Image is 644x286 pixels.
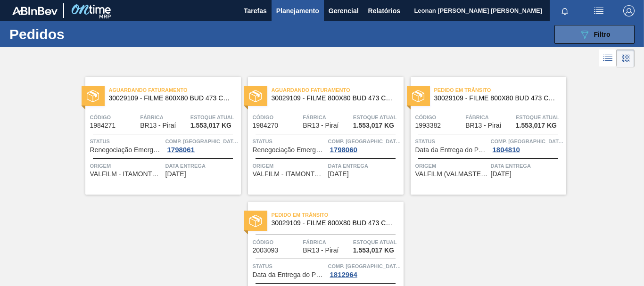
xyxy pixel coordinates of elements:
[328,261,401,271] span: Comp. Carga
[90,161,163,171] span: Origem
[491,137,564,154] a: Comp. [GEOGRAPHIC_DATA]1804810
[329,5,359,16] span: Gerencial
[593,5,604,16] img: userActions
[90,147,163,154] span: Renegociação Emergencial de Pedido Aceita
[276,5,319,16] span: Planejamento
[554,25,635,44] button: Filtro
[90,122,116,129] span: 1984271
[303,237,351,247] span: Fábrica
[465,122,501,129] span: BR13 - Piraí
[404,77,566,195] a: statusPedido em Trânsito30029109 - FILME 800X80 BUD 473 C12 429Código1993382FábricaBR13 - PiraíEs...
[140,113,188,122] span: Fábrica
[253,247,279,254] span: 2003093
[328,137,401,154] a: Comp. [GEOGRAPHIC_DATA]1798060
[253,161,326,171] span: Origem
[434,95,559,102] span: 30029109 - FILME 800X80 BUD 473 C12 429
[109,95,233,102] span: 30029109 - FILME 800X80 BUD 473 C12 429
[353,113,401,122] span: Estoque atual
[328,137,401,146] span: Comp. Carga
[165,137,239,154] a: Comp. [GEOGRAPHIC_DATA]1798061
[165,146,197,154] div: 1798061
[328,271,359,278] div: 1812964
[253,237,301,247] span: Código
[328,146,359,154] div: 1798060
[241,77,404,195] a: statusAguardando Faturamento30029109 - FILME 800X80 BUD 473 C12 429Código1984270FábricaBR13 - Pir...
[140,122,176,129] span: BR13 - Piraí
[415,122,441,129] span: 1993382
[303,122,339,129] span: BR13 - Piraí
[328,261,401,278] a: Comp. [GEOGRAPHIC_DATA]1812964
[516,122,557,129] span: 1.553,017 KG
[253,137,326,146] span: Status
[303,247,339,254] span: BR13 - Piraí
[599,49,617,67] div: Visão em Lista
[253,271,326,278] span: Data da Entrega do Pedido Atrasada
[415,147,488,154] span: Data da Entrega do Pedido Atrasada
[272,220,396,227] span: 30029109 - FILME 800X80 BUD 473 C12 429
[90,113,138,122] span: Código
[353,247,394,254] span: 1.553,017 KG
[617,49,635,67] div: Visão em Cards
[415,113,463,122] span: Código
[190,113,239,122] span: Estoque atual
[253,147,326,154] span: Renegociação Emergencial de Pedido Aceita
[109,85,241,95] span: Aguardando Faturamento
[9,29,141,40] h1: Pedidos
[415,137,488,146] span: Status
[253,113,301,122] span: Código
[491,146,522,154] div: 1804810
[87,90,99,102] img: status
[253,261,326,271] span: Status
[165,171,186,178] span: 30/08/2025
[415,161,488,171] span: Origem
[244,5,267,16] span: Tarefas
[328,171,349,178] span: 04/09/2025
[249,90,262,102] img: status
[415,171,488,178] span: VALFILM (VALMASTER) - MANAUS (AM)
[272,85,404,95] span: Aguardando Faturamento
[368,5,400,16] span: Relatórios
[249,215,262,227] img: status
[303,113,351,122] span: Fábrica
[434,85,566,95] span: Pedido em Trânsito
[353,237,401,247] span: Estoque atual
[328,161,401,171] span: Data entrega
[412,90,424,102] img: status
[491,137,564,146] span: Comp. Carga
[90,171,163,178] span: VALFILM - ITAMONTE (MG)
[272,210,404,220] span: Pedido em Trânsito
[165,161,239,171] span: Data entrega
[491,171,512,178] span: 22/09/2025
[623,5,635,16] img: Logout
[550,4,580,17] button: Notificações
[190,122,231,129] span: 1.553,017 KG
[165,137,239,146] span: Comp. Carga
[465,113,513,122] span: Fábrica
[253,122,279,129] span: 1984270
[516,113,564,122] span: Estoque atual
[12,7,58,15] img: TNhmsLtSVTkK8tSr43FrP2fwEKptu5GPRR3wAAAABJRU5ErkJggg==
[272,95,396,102] span: 30029109 - FILME 800X80 BUD 473 C12 429
[253,171,326,178] span: VALFILM - ITAMONTE (MG)
[594,31,611,38] span: Filtro
[353,122,394,129] span: 1.553,017 KG
[491,161,564,171] span: Data entrega
[78,77,241,195] a: statusAguardando Faturamento30029109 - FILME 800X80 BUD 473 C12 429Código1984271FábricaBR13 - Pir...
[90,137,163,146] span: Status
